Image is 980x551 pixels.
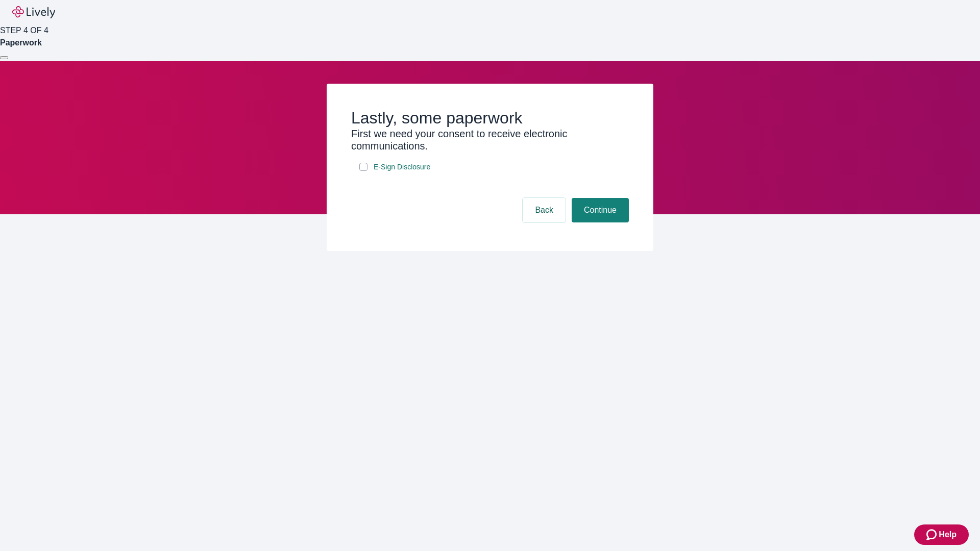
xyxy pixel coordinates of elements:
a: e-sign disclosure document [372,161,432,173]
span: Help [939,529,957,541]
svg: Zendesk support icon [926,529,939,541]
img: Lively [12,6,55,18]
button: Back [523,198,566,222]
span: E-Sign Disclosure [374,162,430,172]
button: Zendesk support iconHelp [914,524,969,545]
button: Continue [572,198,629,222]
h3: First we need your consent to receive electronic communications. [351,128,629,152]
h2: Lastly, some paperwork [351,108,629,128]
